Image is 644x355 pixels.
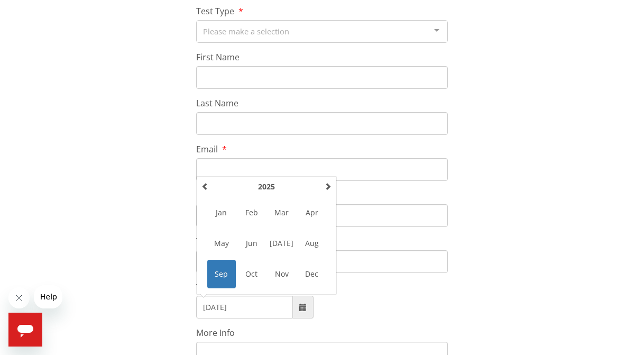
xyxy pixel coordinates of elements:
[8,313,42,347] iframe: Button to launch messaging window
[237,260,266,288] span: Oct
[34,285,62,308] iframe: Message from company
[268,198,296,227] span: Mar
[237,198,266,227] span: Feb
[196,327,235,339] span: More Info
[196,143,218,155] span: Email
[211,179,321,195] th: Select Year
[298,229,326,258] span: Aug
[268,260,296,288] span: Nov
[207,229,236,258] span: May
[324,183,332,190] span: Next Year
[8,287,30,308] iframe: Close message
[196,5,234,17] span: Test Type
[203,25,289,37] span: Please make a selection
[268,229,296,258] span: [DATE]
[237,229,266,258] span: Jun
[207,198,236,227] span: Jan
[298,198,326,227] span: Apr
[207,260,236,288] span: Sep
[298,260,326,288] span: Dec
[201,183,209,190] span: Previous Year
[196,97,238,109] span: Last Name
[196,51,240,63] span: First Name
